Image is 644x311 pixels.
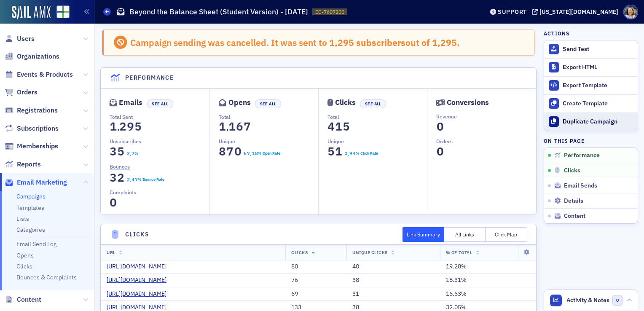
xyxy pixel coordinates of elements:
a: Bounces [110,163,136,170]
div: Create Template [563,100,633,107]
span: Content [564,212,585,220]
span: Unique Clicks [352,249,388,255]
span: 3 [107,144,119,159]
button: See All [360,99,386,108]
span: 5 [115,144,126,159]
section: 2.47 [126,177,138,182]
span: 7 [246,150,250,157]
span: 4 [130,176,134,183]
span: 7 [134,176,138,183]
span: 7 [241,119,253,134]
div: Conversions [447,100,489,105]
a: [URL][DOMAIN_NAME] [107,290,173,298]
span: Reports [17,160,41,169]
a: Registrations [5,106,58,115]
a: Memberships [5,142,58,151]
span: Subscriptions [17,124,59,133]
section: 0 [110,198,117,207]
span: 9 [349,150,353,157]
button: Link Summary [402,227,444,242]
div: Opens [228,100,251,105]
p: Total [327,113,427,121]
section: 0 [436,122,444,131]
span: Performance [564,152,600,159]
span: Clicks [564,167,580,174]
p: Unique [219,137,318,145]
div: Clicks [335,100,356,105]
section: 2.7 [126,150,134,156]
section: 35 [110,147,125,156]
a: Export Template [544,76,638,94]
a: Users [5,34,35,43]
span: . [130,177,131,183]
span: Profile [623,5,638,19]
div: Campaign sending was cancelled. It was sent to [130,37,460,48]
a: Export HTML [544,58,638,76]
span: 8 [217,144,228,159]
a: Orders [5,88,38,97]
h4: Performance [125,73,174,82]
span: 4 [326,119,337,134]
span: 8 [254,150,258,157]
span: 0 [612,295,623,306]
span: . [250,152,251,158]
span: 0 [435,144,446,159]
span: Events & Products [17,70,73,79]
a: Templates [16,204,44,212]
div: Emails [119,100,142,105]
h4: Clicks [125,230,149,239]
section: 51 [327,147,343,156]
span: Registrations [17,106,58,115]
button: All Links [444,227,486,242]
a: Events & Products [5,70,73,79]
a: Lists [16,215,29,223]
div: 16.63% [446,290,530,298]
p: Unsubscribes [110,137,209,145]
div: 31 [352,290,434,298]
span: Users [17,34,35,43]
div: 76 [291,276,341,284]
a: View Homepage [51,5,70,20]
p: Total [219,113,318,121]
section: 32 [110,173,125,182]
div: Export Template [563,82,633,89]
h1: Beyond the Balance Sheet (Student Version) - [DATE] [129,7,308,17]
span: . [348,152,349,158]
div: 19.28% [446,263,530,271]
a: SailAMX [12,6,51,19]
div: % Bounce Rate [138,177,164,182]
div: 80 [291,263,341,271]
img: SailAMX [56,5,70,19]
span: 1 [333,144,345,159]
button: [US_STATE][DOMAIN_NAME] [532,9,621,15]
section: 870 [219,147,241,156]
a: [URL][DOMAIN_NAME] [107,276,173,284]
span: 9 [125,119,136,134]
section: 415 [327,122,350,131]
span: Email Marketing [17,178,67,187]
span: 5 [341,119,352,134]
span: 1 [333,119,345,134]
div: 40 [352,263,434,271]
span: Orders [17,88,38,97]
span: . [130,152,131,158]
span: 1 [217,119,228,134]
div: 18.31% [446,276,530,284]
span: Memberships [17,142,58,151]
p: Unique [327,137,427,145]
span: Activity & Notes [566,296,609,305]
span: EC-7607200 [315,8,344,16]
div: Send Test [563,46,633,53]
span: 0 [232,144,243,159]
div: % Open Rate [258,150,280,156]
a: Clicks [16,263,32,270]
span: , [226,122,228,133]
span: 2 [115,170,126,185]
span: 7 [224,144,236,159]
a: Reports [5,160,41,169]
section: 1,295 [110,122,142,131]
a: Organizations [5,52,59,61]
span: Clicks [291,249,308,255]
span: % Of Total [446,249,472,255]
div: 38 [352,276,434,284]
